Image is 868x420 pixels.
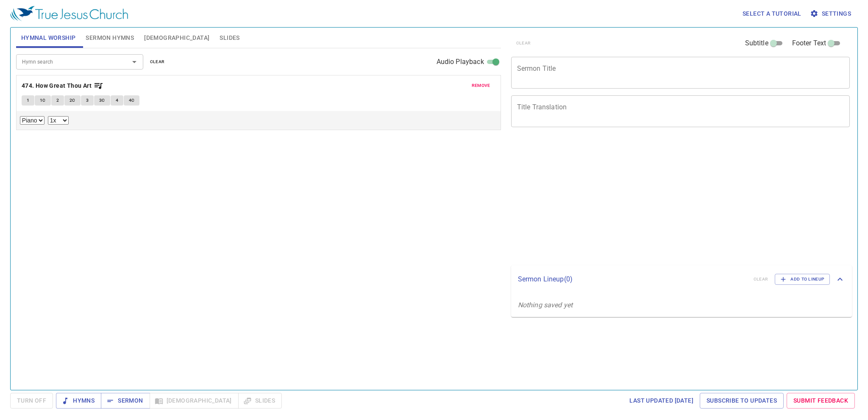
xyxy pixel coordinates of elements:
[150,58,165,66] span: clear
[111,95,123,106] button: 4
[101,393,150,409] button: Sermon
[437,57,484,67] span: Audio Playback
[518,274,747,284] p: Sermon Lineup ( 0 )
[629,395,693,406] span: Last updated [DATE]
[467,81,495,91] button: remove
[86,33,134,43] span: Sermon Hymns
[56,97,59,104] span: 2
[56,393,101,409] button: Hymns
[20,116,45,125] select: Select Track
[780,275,824,283] span: Add to Lineup
[64,95,81,106] button: 2C
[99,97,105,104] span: 3C
[792,38,826,48] span: Footer Text
[21,33,76,43] span: Hymnal Worship
[22,81,104,91] button: 474. How Great Thou Art
[94,95,110,106] button: 3C
[508,136,783,262] iframe: from-child
[793,395,848,406] span: Submit Feedback
[51,95,64,106] button: 2
[220,33,239,43] span: Slides
[116,97,118,104] span: 4
[145,57,170,67] button: clear
[48,116,69,125] select: Playback Rate
[27,97,29,104] span: 1
[70,97,75,104] span: 2C
[81,95,94,106] button: 3
[472,82,490,89] span: remove
[700,393,784,409] a: Subscribe to Updates
[128,56,140,68] button: Open
[808,6,854,22] button: Settings
[511,265,852,293] div: Sermon Lineup(0)clearAdd to Lineup
[22,95,34,106] button: 1
[812,8,851,19] span: Settings
[10,6,128,21] img: True Jesus Church
[108,395,143,406] span: Sermon
[144,33,209,43] span: [DEMOGRAPHIC_DATA]
[518,301,573,309] i: Nothing saved yet
[775,274,830,285] button: Add to Lineup
[739,6,805,22] button: Select a tutorial
[86,97,89,104] span: 3
[124,95,140,106] button: 4C
[626,393,697,409] a: Last updated [DATE]
[129,97,135,104] span: 4C
[745,38,768,48] span: Subtitle
[63,395,95,406] span: Hymns
[743,8,801,19] span: Select a tutorial
[35,95,51,106] button: 1C
[707,395,777,406] span: Subscribe to Updates
[40,97,46,104] span: 1C
[22,81,92,91] b: 474. How Great Thou Art
[787,393,855,409] a: Submit Feedback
